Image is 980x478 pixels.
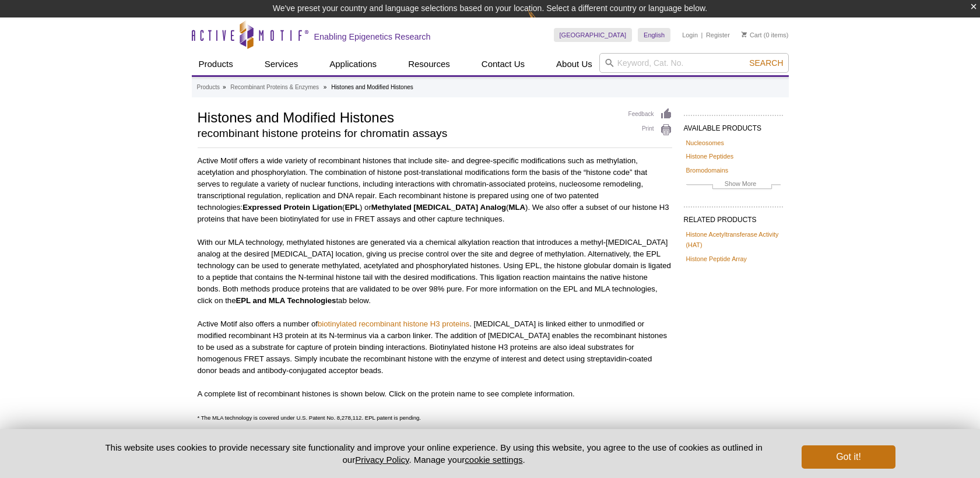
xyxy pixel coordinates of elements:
a: Print [628,124,672,136]
p: Active Motif offers a wide variety of recombinant histones that include site- and degree-specific... [198,155,672,225]
strong: Methylated [MEDICAL_DATA] Analog [371,203,506,212]
li: Histones and Modified Histones [331,84,413,90]
img: Change Here [528,9,559,36]
span: * The MLA technology is covered under U.S. Patent No. 8,278,112. EPL patent is pending. [198,414,421,421]
h2: AVAILABLE PRODUCTS [684,115,783,136]
a: About Us [549,53,599,75]
a: Recombinant Proteins & Enzymes [230,82,319,93]
strong: MLA [508,203,525,212]
strong: EPL and MLA Technologies [236,296,336,305]
a: Feedback [628,108,672,121]
a: Contact Us [475,53,532,75]
a: biotinylated recombinant histone H3 proteins [318,319,469,328]
h1: Histones and Modified Histones [198,108,617,125]
p: This website uses cookies to provide necessary site functionality and improve your online experie... [85,441,783,466]
p: With our MLA technology, methylated histones are generated via a chemical alkylation reaction tha... [198,237,672,307]
a: Bromodomains [686,165,729,175]
h2: Enabling Epigenetics Research [314,31,431,42]
input: Keyword, Cat. No. [599,53,789,73]
li: » [324,84,327,90]
button: cookie settings [465,455,522,465]
li: | [701,28,703,42]
p: A complete list of recombinant histones is shown below. Click on the protein name to see complete... [198,388,672,400]
a: Login [682,31,698,39]
a: Services [258,53,305,75]
li: » [223,84,226,90]
span: Search [749,58,783,68]
a: Cart [742,31,762,39]
button: Search [746,58,786,68]
a: Show More [686,178,781,192]
a: Register [706,31,730,39]
a: Applications [322,53,384,75]
img: Your Cart [742,31,747,37]
h2: recombinant histone proteins for chromatin assays [198,128,617,139]
a: Products [197,82,220,93]
a: Histone Peptide Array [686,254,747,264]
a: Nucleosomes [686,138,724,148]
strong: Expressed Protein Ligation [243,203,342,212]
a: Privacy Policy [355,455,409,465]
h2: RELATED PRODUCTS [684,206,783,227]
a: English [638,28,670,42]
a: Products [192,53,240,75]
strong: EPL [345,203,360,212]
li: (0 items) [742,28,789,42]
a: Histone Acetyltransferase Activity (HAT) [686,229,781,250]
button: Got it! [802,445,895,469]
a: Resources [401,53,457,75]
p: Active Motif also offers a number of . [MEDICAL_DATA] is linked either to unmodified or modified ... [198,318,672,377]
a: [GEOGRAPHIC_DATA] [554,28,633,42]
a: Histone Peptides [686,151,734,161]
